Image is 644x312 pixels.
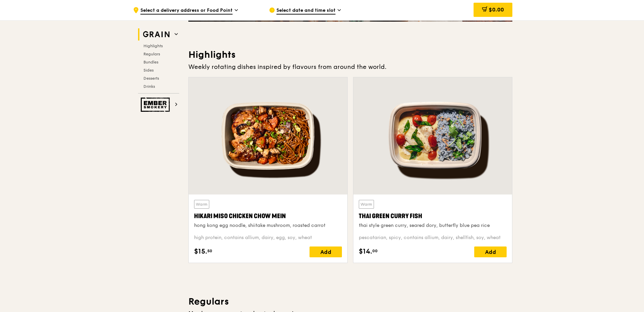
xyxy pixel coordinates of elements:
[143,60,158,64] span: Bundles
[207,248,212,254] span: 50
[140,7,233,15] span: Select a delivery address or Food Point
[194,234,342,241] div: high protein, contains allium, dairy, egg, soy, wheat
[194,200,209,209] div: Warm
[489,6,504,13] span: $0.00
[194,246,207,257] span: $15.
[359,211,507,221] div: Thai Green Curry Fish
[372,248,378,254] span: 00
[276,7,336,15] span: Select date and time slot
[474,246,507,257] div: Add
[143,76,159,81] span: Desserts
[310,246,342,257] div: Add
[143,44,163,48] span: Highlights
[359,222,507,229] div: thai style green curry, seared dory, butterfly blue pea rice
[141,98,172,112] img: Ember Smokery web logo
[143,52,160,56] span: Regulars
[194,222,342,229] div: hong kong egg noodle, shiitake mushroom, roasted carrot
[143,68,154,73] span: Sides
[359,200,374,209] div: Warm
[143,84,155,89] span: Drinks
[359,234,507,241] div: pescatarian, spicy, contains allium, dairy, shellfish, soy, wheat
[359,246,372,257] span: $14.
[188,62,512,72] div: Weekly rotating dishes inspired by flavours from around the world.
[188,49,512,61] h3: Highlights
[194,211,342,221] div: Hikari Miso Chicken Chow Mein
[141,28,172,41] img: Grain web logo
[188,295,512,308] h3: Regulars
